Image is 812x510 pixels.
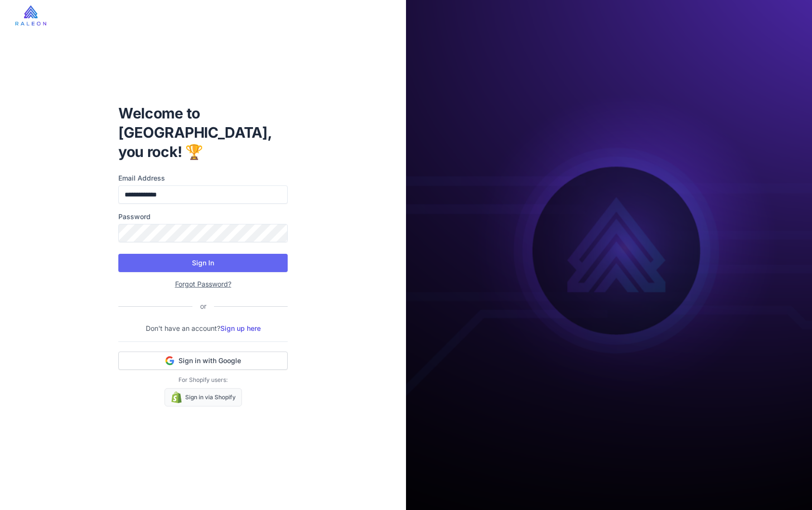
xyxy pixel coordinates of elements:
div: or [192,301,214,312]
button: Sign In [118,254,288,272]
p: Don't have an account? [118,323,288,334]
p: For Shopify users: [118,376,288,384]
button: Sign in with Google [118,352,288,370]
label: Password [118,211,288,222]
a: Forgot Password? [175,280,231,288]
label: Email Address [118,173,288,183]
a: Sign up here [220,324,261,332]
h1: Welcome to [GEOGRAPHIC_DATA], you rock! 🏆 [118,104,288,161]
a: Sign in via Shopify [165,388,242,406]
img: raleon-logo-whitebg.9aac0268.jpg [15,5,46,26]
span: Sign in with Google [178,356,241,366]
